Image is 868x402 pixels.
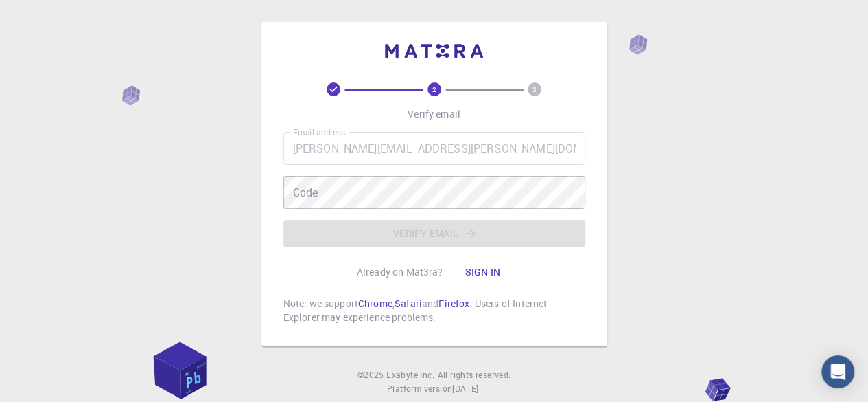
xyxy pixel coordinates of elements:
[452,383,481,394] span: [DATE] .
[357,368,386,382] span: © 2025
[438,297,469,310] a: Firefox
[452,382,481,396] a: [DATE].
[386,368,434,382] a: Exabyte Inc.
[437,368,511,382] span: All rights reserved.
[283,297,585,324] p: Note: we support , and . Users of Internet Explorer may experience problems.
[395,297,422,310] a: Safari
[408,107,460,121] p: Verify email
[386,369,434,380] span: Exabyte Inc.
[532,85,537,94] text: 3
[432,85,436,94] text: 2
[358,297,392,310] a: Chrome
[821,355,854,388] div: Open Intercom Messenger
[357,265,443,279] p: Already on Mat3ra?
[387,382,452,396] span: Platform version
[293,126,345,138] label: Email address
[454,258,511,286] button: Sign in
